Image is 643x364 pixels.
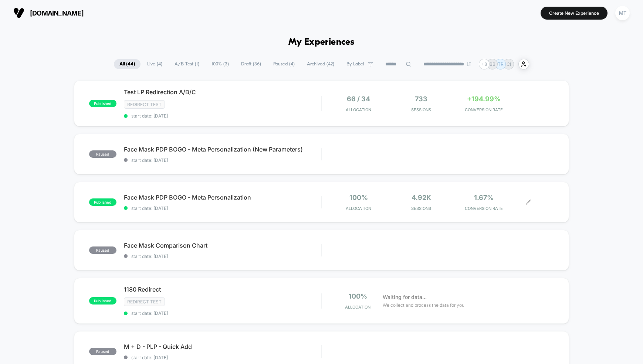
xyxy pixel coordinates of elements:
[11,7,86,19] button: [DOMAIN_NAME]
[507,61,511,67] p: CI
[347,95,370,103] span: 66 / 34
[345,305,370,310] span: Allocation
[30,9,84,17] span: [DOMAIN_NAME]
[89,348,116,355] span: paused
[383,293,427,301] span: Waiting for data...
[268,59,300,69] span: Paused ( 4 )
[124,100,165,109] span: Redirect Test
[142,59,168,69] span: Live ( 4 )
[124,88,321,96] span: Test LP Redirection A/B/C
[613,6,632,21] button: MT
[288,37,355,48] h1: My Experiences
[124,297,165,306] span: Redirect Test
[392,107,451,112] span: Sessions
[346,61,364,67] span: By Label
[349,292,367,300] span: 100%
[236,59,267,69] span: Draft ( 36 )
[615,6,630,20] div: MT
[124,157,321,163] span: start date: [DATE]
[392,206,451,211] span: Sessions
[169,59,205,69] span: A/B Test ( 1 )
[206,59,234,69] span: 100% ( 3 )
[89,150,116,158] span: paused
[89,246,116,254] span: paused
[124,343,321,350] span: M + D - PLP - Quick Add
[124,205,321,211] span: start date: [DATE]
[124,310,321,316] span: start date: [DATE]
[383,302,464,309] span: We collect and process the data for you
[124,242,321,249] span: Face Mask Comparison Chart
[498,61,504,67] p: TR
[124,146,321,153] span: Face Mask PDP BOGO - Meta Personalization (New Parameters)
[479,59,490,69] div: + 8
[89,297,116,305] span: published
[349,194,368,201] span: 100%
[124,194,321,201] span: Face Mask PDP BOGO - Meta Personalization
[467,62,471,66] img: end
[541,7,608,20] button: Create New Experience
[124,286,321,293] span: 1180 Redirect
[13,7,24,18] img: Visually logo
[454,206,513,211] span: CONVERSION RATE
[124,113,321,119] span: start date: [DATE]
[301,59,340,69] span: Archived ( 42 )
[346,206,371,211] span: Allocation
[490,61,495,67] p: BB
[89,198,116,206] span: published
[346,107,371,112] span: Allocation
[412,194,431,201] span: 4.92k
[454,107,513,112] span: CONVERSION RATE
[474,194,494,201] span: 1.67%
[124,254,321,259] span: start date: [DATE]
[114,59,141,69] span: All ( 44 )
[124,355,321,360] span: start date: [DATE]
[89,100,116,107] span: published
[415,95,427,103] span: 733
[467,95,501,103] span: +194.99%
